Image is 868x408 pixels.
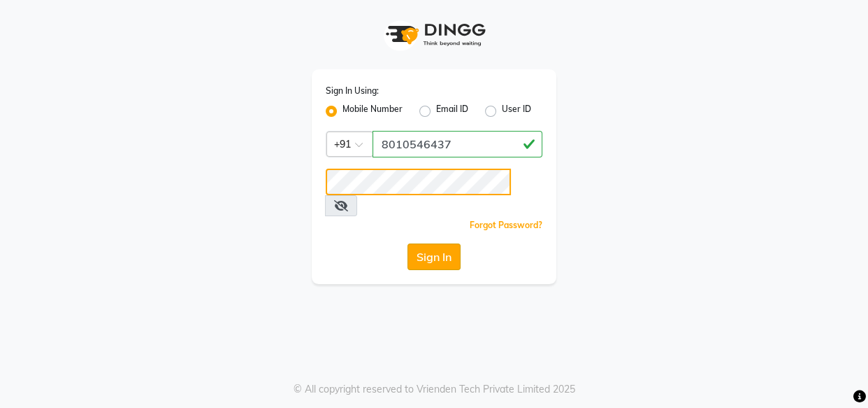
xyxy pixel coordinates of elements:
a: Forgot Password? [470,220,542,230]
img: logo1.svg [378,14,490,55]
label: User ID [502,103,531,120]
button: Sign In [407,244,461,270]
input: Username [326,169,511,195]
input: Username [372,131,542,157]
label: Sign In Using: [326,85,379,97]
label: Mobile Number [342,103,403,120]
label: Email ID [436,103,468,120]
